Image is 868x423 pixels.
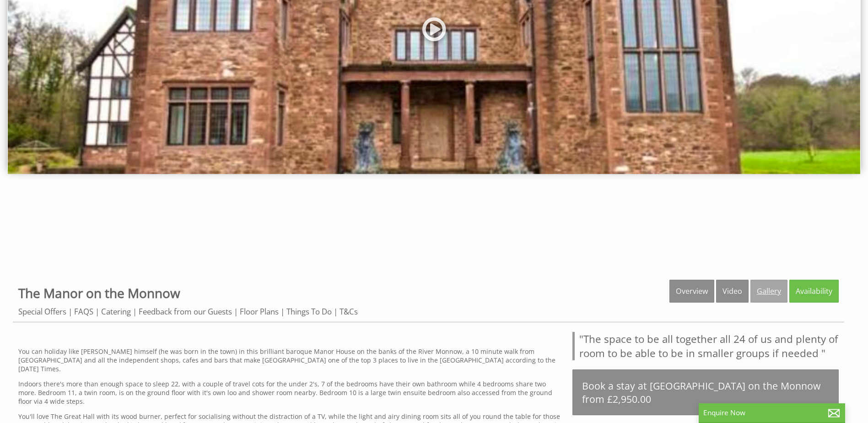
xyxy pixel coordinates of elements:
p: Enquire Now [703,408,841,418]
a: The Manor on the Monnow [18,284,180,302]
a: Feedback from our Guests [139,306,232,317]
iframe: Customer reviews powered by Trustpilot [5,200,863,268]
a: Special Offers [18,306,66,317]
p: You can holiday like [PERSON_NAME] himself (he was born in the town) in this brilliant baroque Ma... [18,347,561,373]
blockquote: "The space to be all together all 24 of us and plenty of room to be able to be in smaller groups ... [572,332,839,360]
a: Book a stay at [GEOGRAPHIC_DATA] on the Monnow from £2,950.00 [572,369,839,415]
a: Floor Plans [240,306,279,317]
a: Overview [669,280,714,303]
a: FAQS [74,306,93,317]
p: Indoors there's more than enough space to sleep 22, with a couple of travel cots for the under 2'... [18,380,561,406]
a: Video [716,280,749,303]
a: Gallery [750,280,787,303]
a: Catering [101,306,131,317]
a: T&Cs [340,306,358,317]
a: Availability [789,280,839,303]
a: Things To Do [286,306,332,317]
